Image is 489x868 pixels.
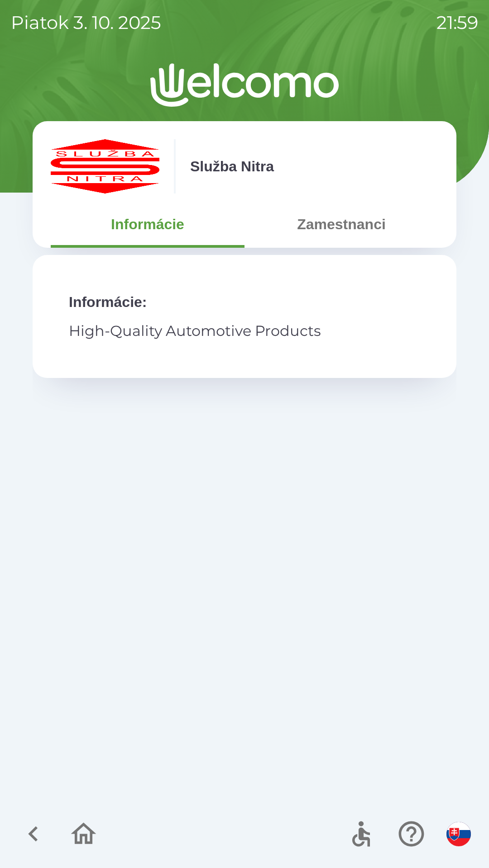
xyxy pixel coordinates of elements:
button: Zamestnanci [244,208,438,241]
p: High-Quality Automotive Products [69,320,420,342]
p: Informácie : [69,291,420,313]
p: piatok 3. 10. 2025 [11,9,161,36]
p: 21:59 [436,9,478,36]
img: c55f63fc-e714-4e15-be12-dfeb3df5ea30.png [51,139,159,193]
button: Informácie [51,208,244,241]
img: Logo [33,63,456,107]
img: sk flag [446,822,471,846]
p: Služba Nitra [190,156,274,177]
